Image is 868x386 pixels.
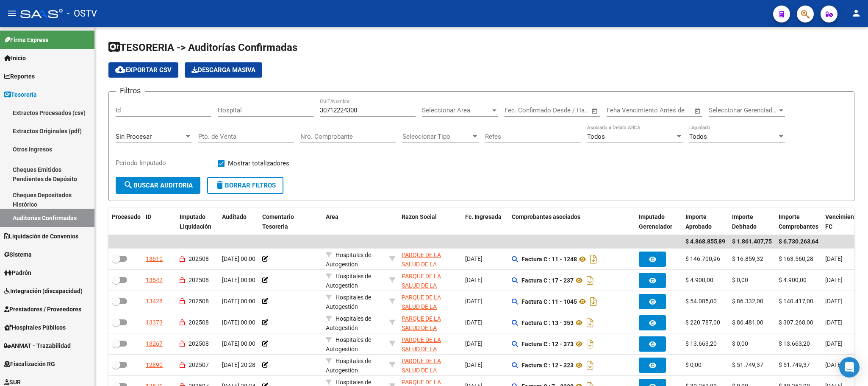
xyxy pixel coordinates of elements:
span: Hospitales de Autogestión [326,315,371,332]
datatable-header-cell: Imputado Gerenciador [635,208,682,236]
span: [DATE] [465,319,483,326]
datatable-header-cell: Auditado [219,208,259,236]
span: Seleccionar Gerenciador [709,106,777,114]
span: ANMAT - Trazabilidad [4,341,71,350]
span: [DATE] 00:00 [222,298,255,305]
span: [DATE] 00:00 [222,340,255,347]
span: Importe Comprobantes [779,213,818,230]
span: $ 86.481,00 [732,319,763,326]
datatable-header-cell: Procesado [108,208,142,236]
mat-icon: cloud_download [115,64,125,75]
span: Hospitales de Autogestión [326,252,371,268]
span: Borrar Filtros [215,182,276,189]
span: $ 86.332,00 [732,298,763,305]
button: Exportar CSV [108,62,178,78]
div: 13428 [146,296,163,306]
div: 13267 [146,339,163,349]
span: 202508 [189,255,209,262]
div: 13542 [146,275,163,285]
h3: Filtros [116,85,145,97]
div: 13373 [146,318,163,327]
span: Hospitales de Autogestión [326,358,371,374]
div: - 30712224300 [402,271,458,289]
span: Tesorería [4,90,37,99]
span: Hospitales de Autogestión [326,273,371,289]
span: Fc. Ingresada [465,213,502,220]
span: $ 4.900,00 [685,277,713,283]
strong: Factura C : 13 - 353 [521,319,574,326]
div: 12890 [146,360,163,370]
span: ID [146,213,151,220]
div: 13610 [146,254,163,264]
datatable-header-cell: Fc. Ingresada [462,208,508,236]
span: Seleccionar Tipo [402,133,471,140]
span: Prestadores / Proveedores [4,305,81,314]
span: Fiscalización RG [4,359,55,369]
mat-icon: delete [215,180,225,190]
span: TESORERIA -> Auditorías Confirmadas [108,42,297,53]
span: $ 4.868.855,89 [685,238,725,245]
strong: Factura C : 11 - 1045 [521,298,577,305]
datatable-header-cell: Importe Debitado [729,208,775,236]
span: Imputado Gerenciador [639,213,672,230]
i: Descargar documento [585,358,596,372]
span: [DATE] [825,361,843,368]
i: Descargar documento [585,316,596,330]
div: Open Intercom Messenger [839,357,860,378]
span: Importe Debitado [732,213,757,230]
span: $ 0,00 [685,361,702,368]
span: Imputado Liquidación [180,213,211,230]
span: Sistema [4,250,32,259]
strong: Factura C : 12 - 373 [521,341,574,347]
button: Borrar Filtros [207,177,283,194]
span: Hospitales Públicos [4,323,66,332]
span: [DATE] [825,277,843,283]
span: $ 4.900,00 [779,277,807,283]
span: [DATE] 20:28 [222,361,255,368]
span: 202508 [189,340,209,347]
span: Padrón [4,268,31,277]
mat-icon: search [123,180,133,190]
button: Descarga Masiva [185,62,262,78]
span: 202508 [189,298,209,305]
div: - 30712224300 [402,314,458,332]
span: Exportar CSV [115,66,172,74]
span: PARQUE DE LA SALUD DE LA PROVINCIA DE [GEOGRAPHIC_DATA] [PERSON_NAME] XVII - NRO 70 [402,273,459,328]
span: $ 13.663,20 [779,340,810,347]
datatable-header-cell: Razon Social [398,208,462,236]
span: Sin Procesar [116,133,152,140]
strong: Factura C : 17 - 237 [521,277,574,284]
datatable-header-cell: Comentario Tesoreria [259,208,322,236]
span: Hospitales de Autogestión [326,336,371,353]
span: 202508 [189,277,209,283]
div: - 30712224300 [402,250,458,268]
span: $ 16.859,32 [732,255,763,262]
datatable-header-cell: Importe Aprobado [682,208,729,236]
span: [DATE] [465,277,483,283]
span: $ 51.749,37 [779,361,810,368]
span: $ 0,00 [732,277,748,283]
datatable-header-cell: Area [322,208,386,236]
span: $ 0,00 [732,340,748,347]
span: $ 13.663,20 [685,340,717,347]
span: 202508 [189,319,209,326]
strong: Factura C : 12 - 323 [521,362,574,369]
span: Reportes [4,72,35,81]
div: - 30712224300 [402,335,458,353]
div: - 30712224300 [402,293,458,310]
span: $ 163.560,28 [779,255,813,262]
input: Fecha fin [546,106,588,114]
span: PARQUE DE LA SALUD DE LA PROVINCIA DE [GEOGRAPHIC_DATA] [PERSON_NAME] XVII - NRO 70 [402,294,459,349]
datatable-header-cell: Imputado Liquidación [176,208,219,236]
i: Descargar documento [588,252,599,266]
span: $ 146.700,96 [685,255,720,262]
span: [DATE] [825,340,843,347]
span: [DATE] 00:00 [222,277,255,283]
span: [DATE] [465,255,483,262]
span: Seleccionar Area [422,106,491,114]
span: Comentario Tesoreria [262,213,294,230]
span: Integración (discapacidad) [4,286,83,296]
span: - OSTV [67,4,97,23]
span: Auditado [222,213,247,220]
span: [DATE] 00:00 [222,255,255,262]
